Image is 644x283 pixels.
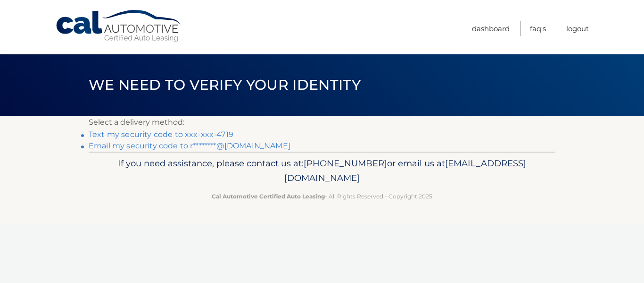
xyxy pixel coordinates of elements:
p: If you need assistance, please contact us at: or email us at [95,156,549,186]
strong: Cal Automotive Certified Auto Leasing [212,193,325,200]
a: FAQ's [530,21,546,36]
p: - All Rights Reserved - Copyright 2025 [95,191,549,201]
a: Email my security code to r********@[DOMAIN_NAME] [89,141,290,150]
a: Text my security code to xxx-xxx-4719 [89,130,233,139]
a: Cal Automotive [55,9,182,43]
a: Dashboard [472,21,510,36]
span: We need to verify your identity [89,76,361,94]
p: Select a delivery method: [89,116,555,129]
a: Logout [566,21,589,36]
span: [PHONE_NUMBER] [304,158,387,169]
